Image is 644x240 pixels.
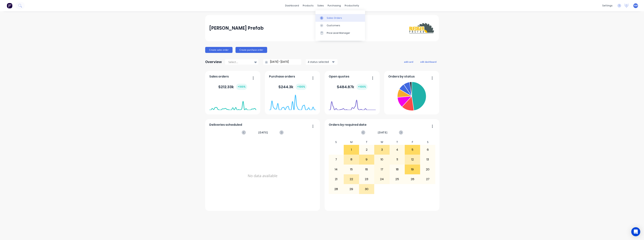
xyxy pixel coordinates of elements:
[344,155,359,164] div: 8
[209,24,264,32] div: [PERSON_NAME] Prefab
[329,139,344,145] div: S
[329,184,344,194] div: 28
[374,165,389,174] div: 17
[634,4,638,7] span: NW
[258,130,268,135] span: [DATE]
[374,175,389,184] div: 24
[420,155,435,164] div: 13
[344,145,359,154] div: 1
[420,165,435,174] div: 20
[600,3,614,8] div: settings
[315,29,365,37] a: Price Level Manager
[402,59,416,64] button: add card
[327,16,342,20] div: Sales Orders
[236,47,267,53] button: Create purchase order
[359,165,374,174] div: 16
[306,59,338,65] button: 4 status selected
[327,24,340,27] div: Customers
[343,3,361,8] div: productivity
[390,155,405,164] div: 11
[329,123,367,127] span: Orders by required date
[205,58,222,66] div: Overview
[359,139,374,145] div: T
[390,139,405,145] div: T
[315,3,326,8] div: sales
[374,145,389,154] div: 3
[390,175,405,184] div: 25
[327,31,350,35] div: Price Level Manager
[420,139,435,145] div: S
[337,84,367,90] div: $ 484.87k
[405,165,420,174] div: 19
[329,175,344,184] div: 21
[283,3,301,8] a: dashboard
[405,139,420,145] div: F
[631,227,640,236] div: Open Intercom Messenger
[329,74,349,79] span: Open quotes
[420,145,435,154] div: 6
[344,175,359,184] div: 22
[308,60,331,64] div: 4 status selected
[329,155,344,164] div: 7
[356,84,367,90] div: + 100 %
[326,3,343,8] div: purchasing
[405,175,420,184] div: 26
[296,84,307,90] div: + 100 %
[359,184,374,194] div: 30
[329,165,344,174] div: 14
[359,145,374,154] div: 2
[344,139,359,145] div: M
[374,155,389,164] div: 10
[359,155,374,164] div: 9
[205,47,233,53] button: Create sales order
[209,139,316,212] div: No data available
[269,74,295,79] span: Purchase orders
[390,165,405,174] div: 18
[420,175,435,184] div: 27
[390,145,405,154] div: 4
[405,145,420,154] div: 5
[315,22,365,29] a: Customers
[218,84,247,90] div: $ 212.33k
[344,184,359,194] div: 29
[418,59,439,64] button: edit dashboard
[301,3,315,8] div: products
[408,22,435,35] img: Ruediger Prefab
[359,175,374,184] div: 23
[374,139,390,145] div: W
[388,74,415,79] span: Orders by status
[315,14,365,22] a: Sales Orders
[7,3,12,8] img: Factory
[378,130,388,135] span: [DATE]
[405,155,420,164] div: 12
[278,84,307,90] div: $ 244.3k
[209,74,229,79] span: Sales orders
[236,84,247,90] div: + 100 %
[344,165,359,174] div: 15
